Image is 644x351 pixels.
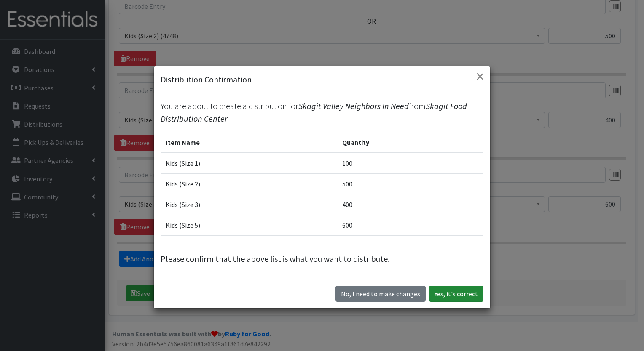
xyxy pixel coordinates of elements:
[335,286,426,302] button: No I need to make changes
[298,101,409,111] span: Skagit Valley Neighbors In Need
[337,173,483,194] td: 500
[337,194,483,215] td: 400
[337,215,483,235] td: 600
[161,215,337,235] td: Kids (Size 5)
[161,194,337,215] td: Kids (Size 3)
[337,132,483,153] th: Quantity
[337,153,483,174] td: 100
[161,253,483,265] p: Please confirm that the above list is what you want to distribute.
[161,153,337,174] td: Kids (Size 1)
[161,132,337,153] th: Item Name
[161,173,337,194] td: Kids (Size 2)
[161,101,467,124] span: Skagit Food Distribution Center
[473,70,487,83] button: Close
[161,100,483,125] p: You are about to create a distribution for from
[161,73,252,86] h5: Distribution Confirmation
[429,286,483,302] button: Yes, it's correct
